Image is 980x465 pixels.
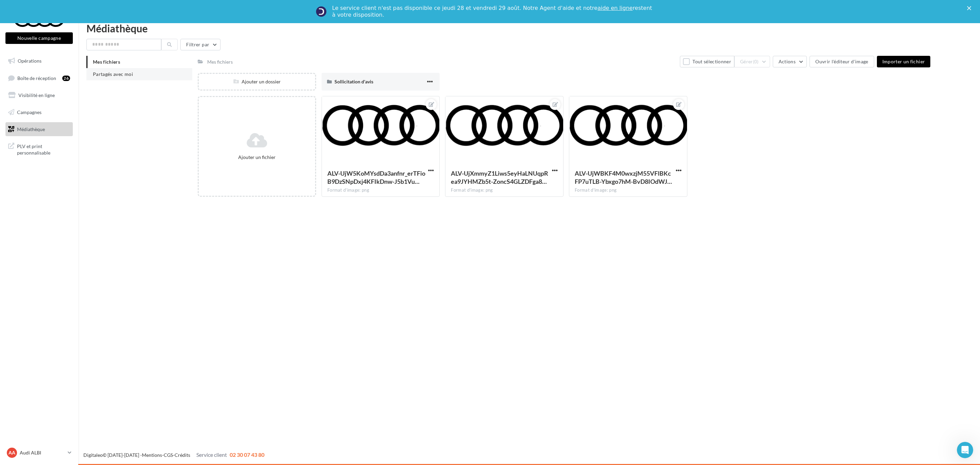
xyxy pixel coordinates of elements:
[332,5,653,18] div: Le service client n'est pas disponible ce jeudi 28 et vendredi 29 août. Notre Agent d'aide et not...
[5,446,73,459] a: AA Audi ALBI
[17,109,42,115] span: Campagnes
[967,6,974,10] div: Fermer
[93,59,120,65] span: Mes fichiers
[5,32,73,44] button: Nouvelle campagne
[334,79,373,84] span: Sollicitation d'avis
[196,451,227,458] span: Service client
[83,452,103,458] a: Digitaleo
[734,56,770,67] button: Gérer(0)
[598,5,633,11] a: aide en ligne
[680,56,734,67] button: Tout sélectionner
[207,59,233,65] div: Mes fichiers
[4,71,74,85] a: Boîte de réception26
[451,170,548,185] span: ALV-UjXmmyZ1Liws5eyHaLNUqpRea9JYHMZb5t-ZoncS4GLZDFga8a9p
[175,452,190,458] a: Crédits
[9,449,15,456] span: AA
[957,442,973,458] iframe: Intercom live chat
[180,39,220,50] button: Filtrer par
[4,122,74,137] a: Médiathèque
[779,59,796,64] span: Actions
[18,58,42,64] span: Opérations
[17,126,45,132] span: Médiathèque
[810,56,874,67] button: Ouvrir l'éditeur d'image
[62,76,70,81] div: 26
[327,170,425,185] span: ALV-UjW5KoMYsdDa3anfnr_erTFioB9DzSNpDxj4KFIkDnw-J5b1Vuxw
[20,449,65,456] p: Audi ALBI
[877,56,931,67] button: Importer un fichier
[753,59,759,64] span: (0)
[316,6,327,17] img: Profile image for Service-Client
[17,142,70,156] span: PLV et print personnalisable
[17,75,56,81] span: Boîte de réception
[4,105,74,119] a: Campagnes
[773,56,807,67] button: Actions
[83,452,264,458] span: © [DATE]-[DATE] - - -
[4,139,74,159] a: PLV et print personnalisable
[164,452,173,458] a: CGS
[230,451,264,458] span: 02 30 07 43 80
[575,187,682,193] div: Format d'image: png
[142,452,162,458] a: Mentions
[199,78,315,85] div: Ajouter un dossier
[86,23,972,33] div: Médiathèque
[201,154,312,161] div: Ajouter un fichier
[575,170,672,185] span: ALV-UjWBKF4M0wxzjM55VFlBKcFP7uTLB-Ybxgo7hM-BvD8IOdWJVgMN
[18,92,55,98] span: Visibilité en ligne
[4,88,74,102] a: Visibilité en ligne
[451,187,558,193] div: Format d'image: png
[327,187,434,193] div: Format d'image: png
[882,59,925,64] span: Importer un fichier
[93,71,133,77] span: Partagés avec moi
[4,54,74,68] a: Opérations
